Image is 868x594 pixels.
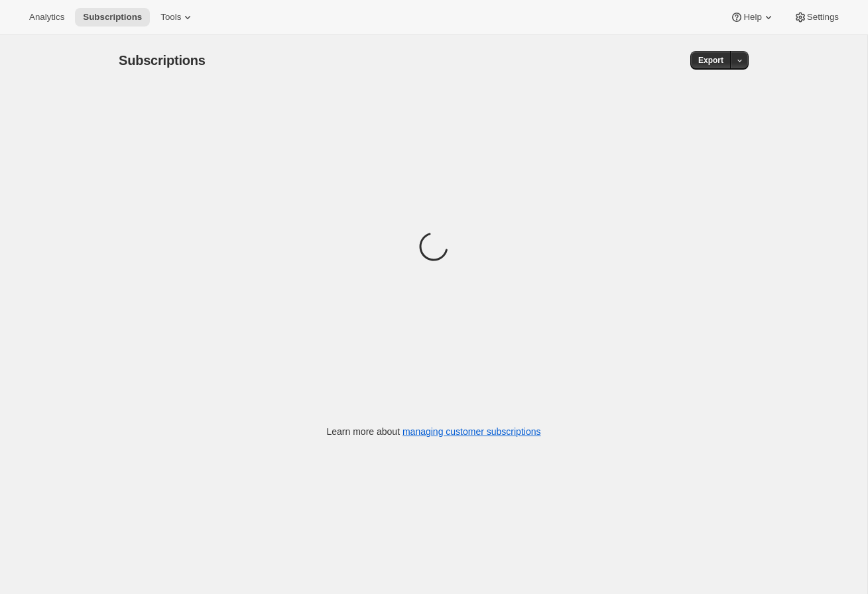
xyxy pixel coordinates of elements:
button: Tools [153,8,202,27]
span: Tools [160,12,181,23]
span: Analytics [29,12,64,23]
span: Subscriptions [83,12,142,23]
span: Export [698,55,723,66]
button: Analytics [21,8,72,27]
button: Settings [786,8,847,27]
button: Help [722,8,782,27]
p: Learn more about [327,425,541,438]
span: Help [743,12,761,23]
button: Export [690,51,731,70]
span: Subscriptions [119,53,206,68]
button: Subscriptions [75,8,150,27]
a: managing customer subscriptions [403,426,541,437]
span: Settings [807,12,839,23]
